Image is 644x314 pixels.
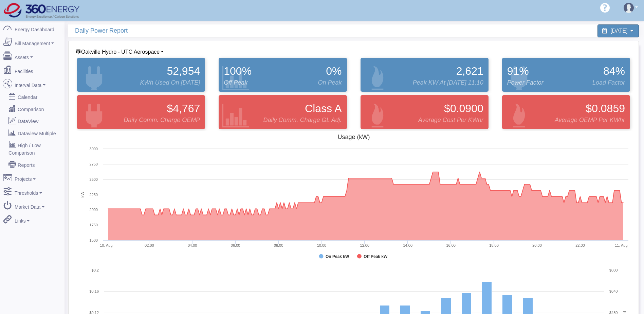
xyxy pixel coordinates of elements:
[532,243,542,247] text: 20:00
[413,78,483,87] span: Peak kW at [DATE] 11:10
[90,147,98,151] text: 3000
[364,254,388,259] tspan: Off Peak kW
[418,116,483,125] span: Average Cost Per kWhr
[318,78,342,87] span: On Peak
[615,243,627,247] tspan: 11. Aug
[92,268,99,272] text: $0.2
[317,243,327,247] text: 10:00
[90,162,98,166] text: 2750
[507,63,529,79] span: 91%
[337,134,370,140] tspan: Usage (kW)
[444,100,483,117] span: $0.0900
[124,116,200,125] span: Daily Comm. Charge OEMP
[575,243,585,247] text: 22:00
[263,116,342,125] span: Daily Comm. Charge GL Adj.
[274,243,283,247] text: 08:00
[224,78,247,87] span: Off Peak
[555,116,625,125] span: Average OEMP per kWhr
[100,243,112,247] tspan: 10. Aug
[609,268,618,272] text: $800
[326,254,349,259] tspan: On Peak kW
[610,28,627,34] span: [DATE]
[507,78,544,87] span: Power Factor
[224,63,252,79] span: 100%
[403,243,413,247] text: 14:00
[89,289,99,293] text: $0.16
[80,191,85,197] tspan: kW
[603,63,625,79] span: 84%
[489,243,499,247] text: 18:00
[90,193,98,197] text: 2250
[90,177,98,181] text: 2500
[145,243,154,247] text: 02:00
[456,63,483,79] span: 2,621
[446,243,456,247] text: 16:00
[609,289,618,293] text: $640
[326,63,342,79] span: 0%
[90,238,98,242] text: 1500
[75,24,357,37] span: Daily Power Report
[360,243,370,247] text: 12:00
[81,49,160,55] span: Facility List
[90,223,98,227] text: 1750
[592,78,625,87] span: Load Factor
[305,100,342,117] span: Class A
[167,100,200,117] span: $4,767
[231,243,240,247] text: 06:00
[167,63,200,79] span: 52,954
[140,78,200,87] span: kWh Used On [DATE]
[586,100,625,117] span: $0.0859
[76,49,164,55] a: Oakville Hydro - UTC Aerospace
[188,243,197,247] text: 04:00
[624,3,634,13] img: user-3.svg
[90,208,98,212] text: 2000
